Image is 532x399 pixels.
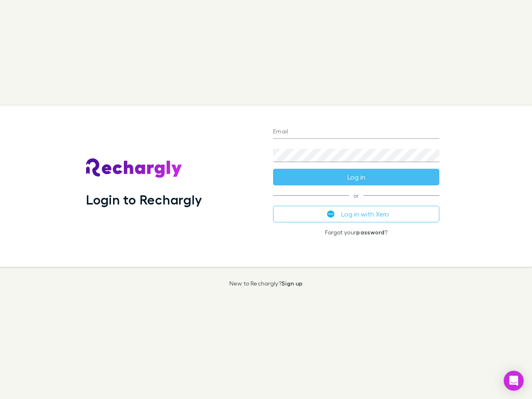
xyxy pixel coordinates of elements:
span: or [273,195,439,196]
img: Xero's logo [327,210,335,218]
button: Log in [273,169,439,185]
a: password [356,229,384,236]
a: Sign up [281,280,303,287]
div: Open Intercom Messenger [504,371,524,391]
p: Forgot your ? [273,229,439,236]
button: Log in with Xero [273,206,439,222]
h1: Login to Rechargly [86,192,202,207]
img: Rechargly's Logo [86,158,182,178]
p: New to Rechargly? [229,280,303,287]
